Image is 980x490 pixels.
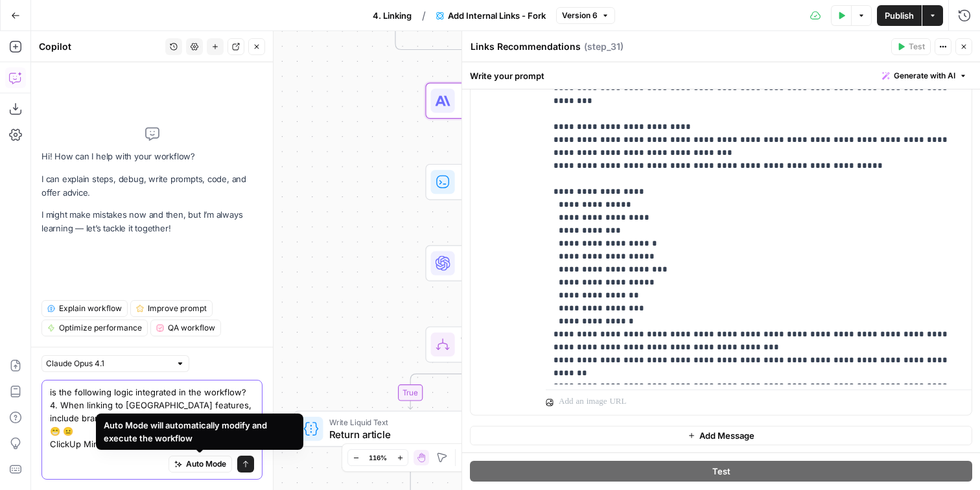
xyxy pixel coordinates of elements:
span: Publish [885,9,914,22]
button: Explain workflow [41,300,128,317]
p: I can explain steps, debug, write prompts, code, and offer advice. [41,172,262,200]
button: Publish [877,5,922,26]
span: Test [909,41,925,52]
div: LLM · GPT-5Integrate Internal LinksStep 63 [425,245,659,281]
button: Optimize performance [41,320,148,336]
span: Auto Mode [186,458,226,470]
button: QA workflow [150,320,221,336]
div: Write Liquid TextReturn articleStep 65 [294,411,527,447]
span: 116% [369,452,387,463]
span: QA workflow [168,322,215,334]
span: / [422,8,426,23]
textarea: is the following logic integrated in the workflow? 4. When linking to [GEOGRAPHIC_DATA] features,... [50,386,254,450]
button: Generate with AI [877,67,972,84]
g: Edge from step_64 to step_65 [408,362,542,409]
span: Return article [329,426,482,441]
button: Auto Mode [169,456,232,472]
button: Add Internal Links - Fork [428,5,554,26]
button: Test [891,38,931,55]
span: Generate with AI [894,70,955,82]
div: LLM · [PERSON_NAME] 4.1Links RecommendationsStep 31 [425,83,659,119]
span: Improve prompt [148,303,207,314]
span: Test [712,465,730,478]
span: Version 6 [562,10,598,21]
div: ConditionHuman review?Step 64 [425,327,659,363]
button: Improve prompt [130,300,213,317]
span: Explain workflow [59,303,122,314]
textarea: Links Recommendations [471,40,581,53]
span: Write Liquid Text [329,416,482,428]
button: Add Message [470,426,972,445]
p: Hi! How can I help with your workflow? [41,150,262,163]
div: Write your prompt [462,62,980,89]
span: Optimize performance [59,322,142,334]
p: I might make mistakes now and then, but I’m always learning — let’s tackle it together! [41,208,262,235]
span: 4. Linking [373,9,412,22]
button: 4. Linking [365,5,419,26]
div: Run Code · PythonLink Recs in [GEOGRAPHIC_DATA]Step 62 [425,164,659,200]
input: Claude Opus 4.1 [46,357,170,370]
span: Add Internal Links - Fork [448,9,546,22]
button: Version 6 [556,7,615,24]
g: Edge from step_56 to step_51-conditional-end [395,23,542,57]
span: Add Message [699,429,754,442]
div: Copilot [39,40,161,53]
span: ( step_31 ) [584,40,624,53]
button: Test [470,461,972,482]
